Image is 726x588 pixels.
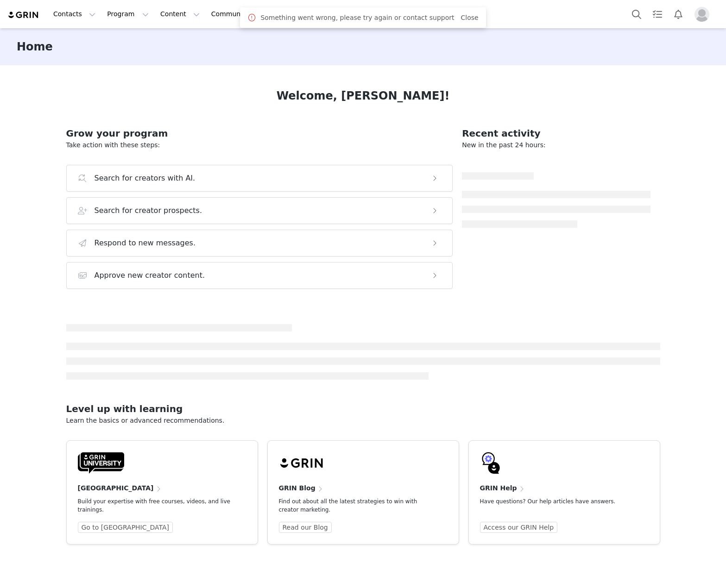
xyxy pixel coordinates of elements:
[48,4,101,25] button: Contacts
[66,197,453,224] button: Search for creator prospects.
[279,483,316,493] h4: GRIN Blog
[277,88,450,104] h1: Welcome, [PERSON_NAME]!
[480,452,502,474] img: GRIN-help-icon.svg
[480,497,634,506] p: Have questions? Our help articles have answers.
[7,11,40,19] img: grin logo
[66,140,453,150] p: Take action with these steps:
[626,4,647,25] button: Search
[647,4,668,25] a: Tasks
[279,452,325,474] img: grin-logo-black.svg
[78,452,124,474] img: GRIN-University-Logo-Black.svg
[66,262,453,289] button: Approve new creator content.
[95,205,202,216] h3: Search for creator prospects.
[260,13,454,23] span: Something went wrong, please try again or contact support
[462,126,650,140] h2: Recent activity
[694,7,709,22] img: placeholder-profile.jpg
[279,497,433,514] p: Find out about all the latest strategies to win with creator marketing.
[668,4,688,25] button: Notifications
[101,4,154,25] button: Program
[66,416,660,425] p: Learn the basics or advanced recommendations.
[95,238,196,249] h3: Respond to new messages.
[78,497,232,514] p: Build your expertise with free courses, videos, and live trainings.
[66,165,453,192] button: Search for creators with AI.
[480,483,517,493] h4: GRIN Help
[95,270,205,281] h3: Approve new creator content.
[480,522,558,533] a: Access our GRIN Help
[279,522,332,533] a: Read our Blog
[95,173,196,184] h3: Search for creators with AI.
[66,230,453,256] button: Respond to new messages.
[462,140,650,150] p: New in the past 24 hours:
[461,14,478,21] a: Close
[78,483,154,493] h4: [GEOGRAPHIC_DATA]
[155,4,205,25] button: Content
[66,126,453,140] h2: Grow your program
[206,4,259,25] a: Community
[17,38,53,55] h3: Home
[66,402,660,416] h2: Level up with learning
[78,522,173,533] a: Go to [GEOGRAPHIC_DATA]
[689,7,719,22] button: Profile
